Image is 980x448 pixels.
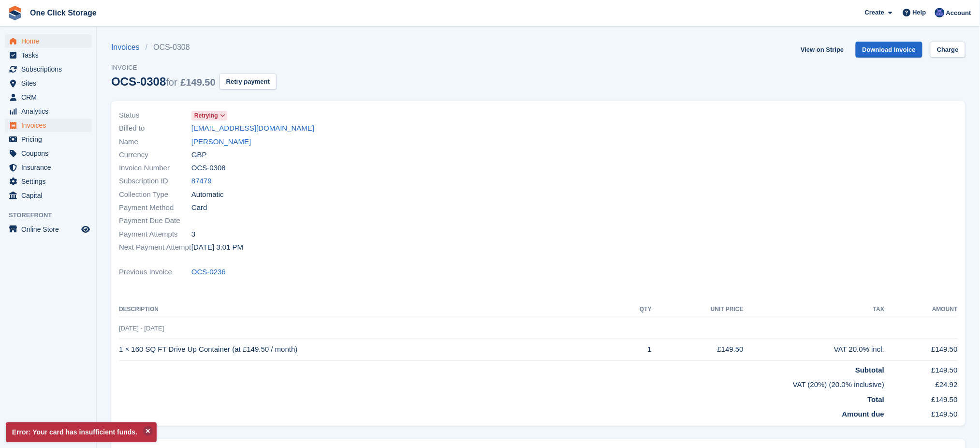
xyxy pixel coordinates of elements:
[842,410,885,418] strong: Amount due
[21,133,79,146] span: Pricing
[119,339,618,360] td: 1 × 160 SQ FT Drive Up Container (at £149.50 / month)
[21,175,79,188] span: Settings
[21,48,79,62] span: Tasks
[191,176,212,187] a: 87479
[21,105,79,118] span: Analytics
[219,74,277,90] button: Retry payment
[21,90,79,104] span: CRM
[652,302,744,317] th: Unit Price
[5,223,91,236] a: menu
[119,229,191,240] span: Payment Attempts
[80,224,91,235] a: Preview store
[856,42,923,58] a: Download Invoice
[119,325,164,332] span: [DATE] - [DATE]
[5,175,91,188] a: menu
[119,189,191,200] span: Collection Type
[5,147,91,160] a: menu
[119,302,618,317] th: Description
[5,119,91,132] a: menu
[119,375,884,390] td: VAT (20%) (20.0% inclusive)
[21,119,79,132] span: Invoices
[191,149,207,161] span: GBP
[5,34,91,48] a: menu
[5,90,91,104] a: menu
[884,405,958,420] td: £149.50
[5,105,91,118] a: menu
[119,202,191,213] span: Payment Method
[119,163,191,174] span: Invoice Number
[935,8,945,17] img: Thomas
[884,390,958,405] td: £149.50
[191,189,224,200] span: Automatic
[191,110,227,121] a: Retrying
[884,360,958,375] td: £149.50
[21,223,79,236] span: Online Store
[26,5,101,21] a: One Click Storage
[191,242,243,253] time: 2025-08-28 14:01:24 UTC
[180,77,215,88] span: £149.50
[744,344,884,355] div: VAT 20.0% incl.
[111,42,146,53] a: Invoices
[744,302,884,317] th: Tax
[191,267,226,278] a: OCS-0236
[5,62,91,76] a: menu
[119,176,191,187] span: Subscription ID
[119,267,191,278] span: Previous Invoice
[191,136,251,148] a: [PERSON_NAME]
[111,75,216,88] div: OCS-0308
[21,161,79,174] span: Insurance
[865,8,884,17] span: Create
[21,147,79,160] span: Coupons
[884,302,958,317] th: Amount
[5,133,91,146] a: menu
[930,42,965,58] a: Charge
[119,242,191,253] span: Next Payment Attempt
[21,76,79,90] span: Sites
[166,77,177,88] span: for
[618,339,652,360] td: 1
[119,136,191,148] span: Name
[119,215,191,226] span: Payment Due Date
[21,189,79,202] span: Capital
[868,395,885,403] strong: Total
[194,111,218,120] span: Retrying
[946,8,971,18] span: Account
[6,422,157,442] p: Error: Your card has insufficient funds.
[191,202,207,213] span: Card
[119,110,191,121] span: Status
[119,123,191,134] span: Billed to
[618,302,652,317] th: QTY
[111,63,277,73] span: Invoice
[5,189,91,202] a: menu
[111,42,277,53] nav: breadcrumbs
[5,48,91,62] a: menu
[5,76,91,90] a: menu
[191,163,226,174] span: OCS-0308
[191,123,314,134] a: [EMAIL_ADDRESS][DOMAIN_NAME]
[913,8,926,17] span: Help
[9,210,96,220] span: Storefront
[8,6,22,20] img: stora-icon-8386f47178a22dfd0bd8f6a31ec36ba5ce8667c1dd55bd0f319d3a0aa187defe.svg
[21,62,79,76] span: Subscriptions
[884,375,958,390] td: £24.92
[191,229,195,240] span: 3
[5,161,91,174] a: menu
[652,339,744,360] td: £149.50
[119,149,191,161] span: Currency
[855,366,884,374] strong: Subtotal
[21,34,79,48] span: Home
[884,339,958,360] td: £149.50
[797,42,848,58] a: View on Stripe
